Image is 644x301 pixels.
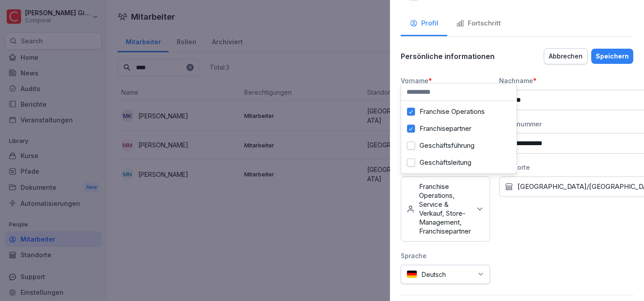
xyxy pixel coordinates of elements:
label: Geschäftsleitung [419,159,471,167]
p: Persönliche informationen [401,52,495,61]
div: Sprache [401,251,490,260]
div: Abbrechen [549,51,583,61]
button: Fortschritt [447,12,510,36]
label: Geschäftsführung [419,142,475,150]
div: Speichern [596,51,629,61]
div: Profil [410,18,438,29]
button: Profil [401,12,447,36]
div: Deutsch [401,265,490,284]
img: de.svg [407,270,417,279]
label: Franchise Operations [419,108,485,116]
div: Fortschritt [456,18,501,29]
div: Vorname [401,76,490,85]
p: Franchise Operations, Service & Verkauf, Store-Management, Franchisepartner [419,182,471,236]
label: Franchisepartner [419,125,471,133]
button: Speichern [591,49,633,64]
button: Abbrechen [544,48,588,64]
